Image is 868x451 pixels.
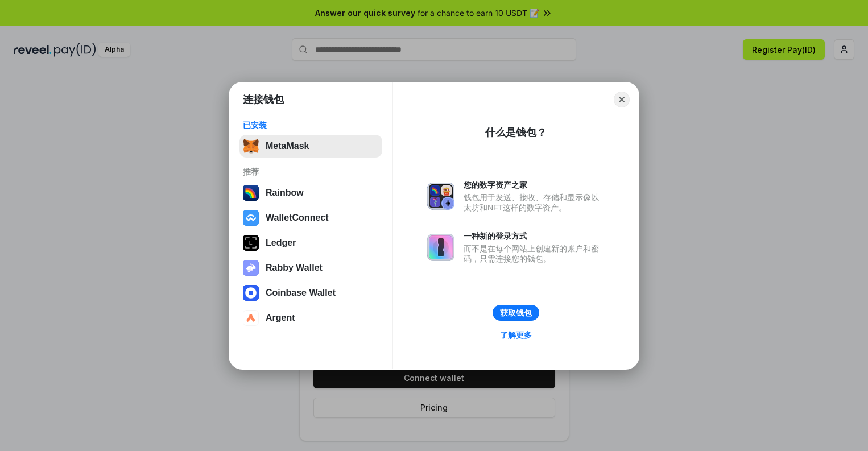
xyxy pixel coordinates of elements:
button: Coinbase Wallet [239,282,382,304]
div: 什么是钱包？ [485,126,547,139]
button: Argent [239,307,382,329]
div: 已安装 [243,120,379,130]
img: svg+xml,%3Csvg%20width%3D%2228%22%20height%3D%2228%22%20viewBox%3D%220%200%2028%2028%22%20fill%3D... [243,310,259,326]
img: svg+xml,%3Csvg%20fill%3D%22none%22%20height%3D%2233%22%20viewBox%3D%220%200%2035%2033%22%20width%... [243,138,259,154]
img: svg+xml,%3Csvg%20xmlns%3D%22http%3A%2F%2Fwww.w3.org%2F2000%2Fsvg%22%20fill%3D%22none%22%20viewBox... [243,260,259,276]
div: 钱包用于发送、接收、存储和显示像以太坊和NFT这样的数字资产。 [464,192,605,213]
h1: 连接钱包 [243,93,284,106]
button: Ledger [239,231,382,254]
button: WalletConnect [239,206,382,229]
img: svg+xml,%3Csvg%20width%3D%22120%22%20height%3D%22120%22%20viewBox%3D%220%200%20120%20120%22%20fil... [243,185,259,201]
img: svg+xml,%3Csvg%20width%3D%2228%22%20height%3D%2228%22%20viewBox%3D%220%200%2028%2028%22%20fill%3D... [243,285,259,301]
div: Argent [266,313,295,323]
img: svg+xml,%3Csvg%20xmlns%3D%22http%3A%2F%2Fwww.w3.org%2F2000%2Fsvg%22%20width%3D%2228%22%20height%3... [243,235,259,251]
img: svg+xml,%3Csvg%20width%3D%2228%22%20height%3D%2228%22%20viewBox%3D%220%200%2028%2028%22%20fill%3D... [243,210,259,226]
button: 获取钱包 [493,305,539,321]
button: Close [614,92,630,107]
button: Rainbow [239,181,382,204]
div: MetaMask [266,141,309,151]
div: Ledger [266,238,296,248]
button: Rabby Wallet [239,256,382,279]
div: WalletConnect [266,213,329,223]
div: 了解更多 [500,330,532,340]
div: Coinbase Wallet [266,288,336,298]
div: Rabby Wallet [266,263,323,273]
img: svg+xml,%3Csvg%20xmlns%3D%22http%3A%2F%2Fwww.w3.org%2F2000%2Fsvg%22%20fill%3D%22none%22%20viewBox... [427,234,454,261]
div: 获取钱包 [500,308,532,318]
a: 了解更多 [493,328,539,342]
div: 推荐 [243,167,379,177]
div: 您的数字资产之家 [464,180,605,190]
div: 而不是在每个网站上创建新的账户和密码，只需连接您的钱包。 [464,243,605,264]
button: MetaMask [239,135,382,158]
img: svg+xml,%3Csvg%20xmlns%3D%22http%3A%2F%2Fwww.w3.org%2F2000%2Fsvg%22%20fill%3D%22none%22%20viewBox... [427,183,454,210]
div: Rainbow [266,188,304,198]
div: 一种新的登录方式 [464,231,605,241]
